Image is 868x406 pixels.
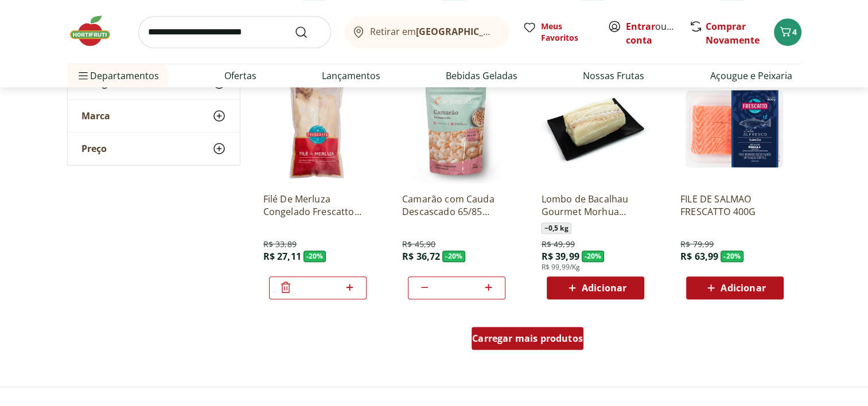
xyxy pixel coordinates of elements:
[263,75,372,184] img: Filé De Merluza Congelado Frescatto 500G
[626,20,689,46] a: Criar conta
[582,251,605,262] span: - 20 %
[523,21,594,44] a: Meus Favoritos
[472,327,583,354] a: Carregar mais produtos
[322,69,380,83] a: Lançamentos
[472,334,583,343] span: Carregar mais produtos
[138,16,331,48] input: search
[680,239,714,250] span: R$ 79,99
[81,111,110,122] span: Marca
[541,75,650,184] img: Lombo de Bacalhau Gourmet Morhua Unidade
[792,26,797,37] span: 4
[547,276,644,299] button: Adicionar
[541,21,594,44] span: Meus Favoritos
[541,250,579,263] span: R$ 39,99
[710,69,792,83] a: Açougue e Peixaria
[402,193,511,218] a: Camarão com Cauda Descascado 65/85 Congelado IE Pescados 300g
[706,20,760,46] a: Comprar Novamente
[582,283,626,292] span: Adicionar
[442,251,465,262] span: - 20 %
[416,25,609,38] b: [GEOGRAPHIC_DATA]/[GEOGRAPHIC_DATA]
[294,25,322,39] button: Submit Search
[345,16,509,48] button: Retirar em[GEOGRAPHIC_DATA]/[GEOGRAPHIC_DATA]
[686,276,784,299] button: Adicionar
[263,250,301,263] span: R$ 27,11
[680,250,718,263] span: R$ 63,99
[402,250,440,263] span: R$ 36,72
[446,69,517,83] a: Bebidas Geladas
[76,62,159,89] span: Departamentos
[541,222,571,234] span: ~ 0,5 kg
[263,193,372,218] a: Filé De Merluza Congelado Frescatto 500G
[680,193,789,218] a: FILE DE SALMAO FRESCATTO 400G
[68,133,240,165] button: Preço
[402,75,511,184] img: Camarão com Cauda Descascado 65/85 Congelado IE Pescados 300g
[263,239,297,250] span: R$ 33,89
[402,239,435,250] span: R$ 45,90
[303,251,326,262] span: - 20 %
[626,20,655,33] a: Entrar
[370,26,497,37] span: Retirar em
[68,100,240,132] button: Marca
[721,251,744,262] span: - 20 %
[541,263,580,272] span: R$ 99,99/Kg
[76,62,90,89] button: Menu
[224,69,256,83] a: Ofertas
[680,75,789,184] img: FILE DE SALMAO FRESCATTO 400G
[774,18,801,46] button: Carrinho
[583,69,644,83] a: Nossas Frutas
[67,14,124,48] img: Hortifruti
[541,239,574,250] span: R$ 49,99
[81,143,107,155] span: Preço
[541,193,650,218] a: Lombo de Bacalhau Gourmet Morhua Unidade
[721,283,765,292] span: Adicionar
[626,19,677,47] span: ou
